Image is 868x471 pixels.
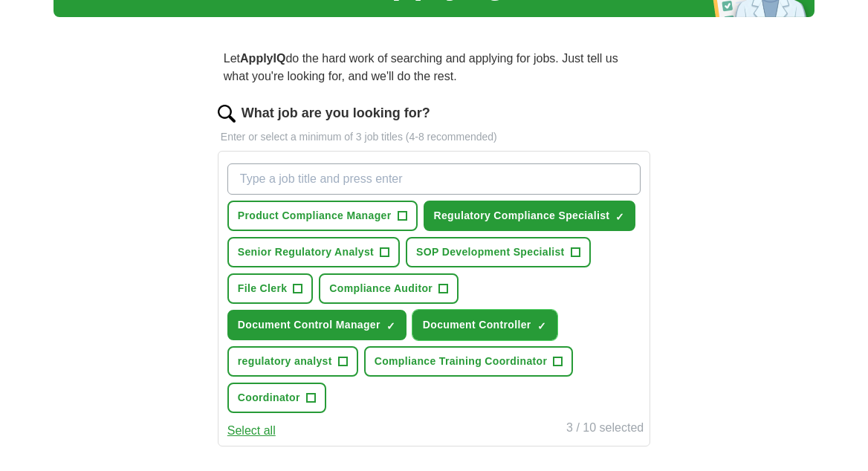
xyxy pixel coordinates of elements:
[238,244,374,260] span: Senior Regulatory Analyst
[218,129,650,145] p: Enter or select a minimum of 3 job titles (4-8 recommended)
[364,346,574,377] button: Compliance Training Coordinator
[218,44,650,91] p: Let do the hard work of searching and applying for jobs. Just tell us what you're looking for, an...
[375,354,548,369] span: Compliance Training Coordinator
[238,390,300,406] span: Coordinator
[386,320,395,332] span: ✓
[434,208,610,224] span: Regulatory Compliance Specialist
[406,237,590,267] button: SOP Development Specialist
[218,105,236,123] img: search.png
[423,317,531,333] span: Document Controller
[227,383,326,413] button: Coordinator
[227,346,358,377] button: regulatory analyst
[242,103,430,123] label: What job are you looking for?
[227,163,641,195] input: Type a job title and press enter
[537,320,546,332] span: ✓
[227,273,314,304] button: File Clerk
[227,201,418,231] button: Product Compliance Manager
[238,208,392,224] span: Product Compliance Manager
[238,317,380,333] span: Document Control Manager
[416,244,564,260] span: SOP Development Specialist
[329,281,433,296] span: Compliance Auditor
[238,281,288,296] span: File Clerk
[566,419,644,440] div: 3 / 10 selected
[615,211,624,223] span: ✓
[227,310,407,340] button: Document Control Manager✓
[319,273,459,304] button: Compliance Auditor
[238,354,332,369] span: regulatory analyst
[227,422,276,440] button: Select all
[240,52,285,65] strong: ApplyIQ
[412,310,557,340] button: Document Controller✓
[424,201,636,231] button: Regulatory Compliance Specialist✓
[227,237,400,267] button: Senior Regulatory Analyst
